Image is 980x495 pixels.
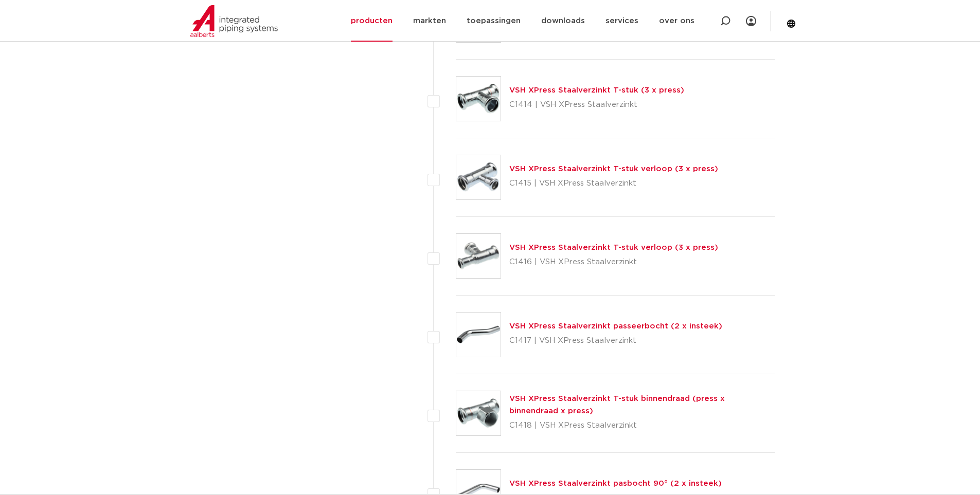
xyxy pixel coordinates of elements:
[509,395,725,415] a: VSH XPress Staalverzinkt T-stuk binnendraad (press x binnendraad x press)
[456,234,501,278] img: Thumbnail for VSH XPress Staalverzinkt T-stuk verloop (3 x press)
[509,417,775,434] p: C1418 | VSH XPress Staalverzinkt
[509,333,722,349] p: C1417 | VSH XPress Staalverzinkt
[509,244,718,251] a: VSH XPress Staalverzinkt T-stuk verloop (3 x press)
[509,480,722,487] a: VSH XPress Staalverzinkt pasbocht 90° (2 x insteek)
[509,254,718,270] p: C1416 | VSH XPress Staalverzinkt
[456,391,501,435] img: Thumbnail for VSH XPress Staalverzinkt T-stuk binnendraad (press x binnendraad x press)
[456,313,501,357] img: Thumbnail for VSH XPress Staalverzinkt passeerbocht (2 x insteek)
[456,155,501,199] img: Thumbnail for VSH XPress Staalverzinkt T-stuk verloop (3 x press)
[509,97,684,113] p: C1414 | VSH XPress Staalverzinkt
[509,165,718,173] a: VSH XPress Staalverzinkt T-stuk verloop (3 x press)
[509,175,718,192] p: C1415 | VSH XPress Staalverzinkt
[509,86,684,94] a: VSH XPress Staalverzinkt T-stuk (3 x press)
[509,322,722,330] a: VSH XPress Staalverzinkt passeerbocht (2 x insteek)
[456,77,501,121] img: Thumbnail for VSH XPress Staalverzinkt T-stuk (3 x press)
